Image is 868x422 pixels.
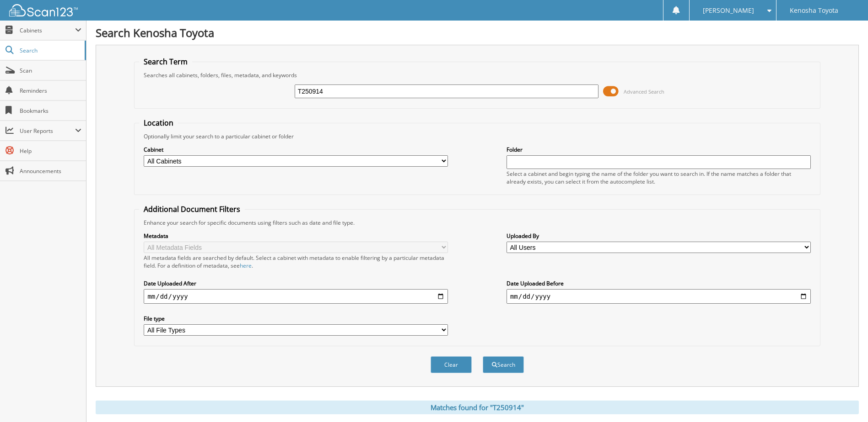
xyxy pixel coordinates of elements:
a: here [240,262,252,269]
img: scan123-logo-white.svg [9,4,78,16]
legend: Location [139,118,178,128]
label: File type [144,315,448,322]
span: Scan [20,67,81,74]
span: Kenosha Toyota [790,8,838,13]
label: Uploaded By [507,232,811,240]
div: Enhance your search for specific documents using filters such as date and file type. [139,219,815,227]
span: Advanced Search [624,88,664,95]
span: Bookmarks [20,107,81,115]
div: Searches all cabinets, folders, files, metadata, and keywords [139,71,815,79]
span: Search [20,47,80,54]
div: Select a cabinet and begin typing the name of the folder you want to search in. If the name match... [507,170,811,185]
label: Metadata [144,232,448,240]
span: Announcements [20,167,81,175]
span: User Reports [20,127,75,135]
button: Search [483,356,524,373]
label: Date Uploaded Before [507,280,811,287]
input: start [144,289,448,304]
div: Matches found for "T250914" [96,401,859,414]
label: Cabinet [144,146,448,153]
h1: Search Kenosha Toyota [96,25,859,40]
label: Date Uploaded After [144,280,448,287]
span: Cabinets [20,26,75,34]
button: Clear [431,356,472,373]
label: Folder [507,146,811,153]
span: Reminders [20,87,81,95]
span: [PERSON_NAME] [703,8,754,13]
legend: Additional Document Filters [139,204,245,214]
div: All metadata fields are searched by default. Select a cabinet with metadata to enable filtering b... [144,254,448,269]
input: end [507,289,811,304]
div: Optionally limit your search to a particular cabinet or folder [139,132,815,140]
legend: Search Term [139,57,192,67]
span: Help [20,147,81,155]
